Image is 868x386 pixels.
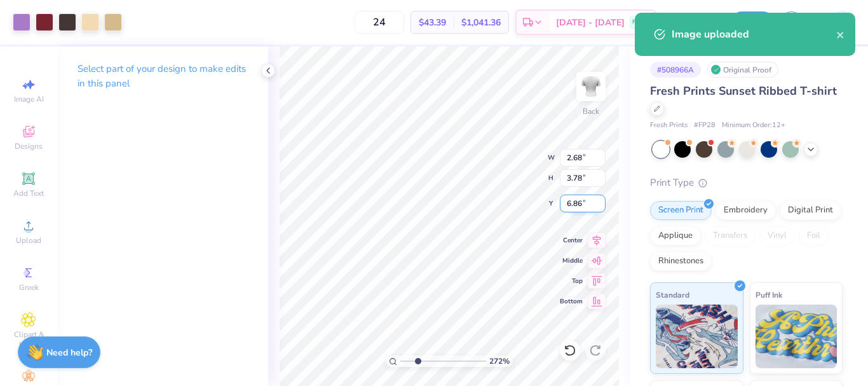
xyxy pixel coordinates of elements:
div: Back [583,106,599,117]
div: Rhinestones [650,252,712,271]
span: Fresh Prints Sunset Ribbed T-shirt [650,83,837,99]
div: Digital Print [780,201,841,220]
input: Untitled Design [662,10,724,35]
img: Back [578,74,604,99]
span: # FP28 [694,120,715,131]
input: – – [355,11,404,34]
span: Upload [16,235,41,245]
div: Original Proof [707,62,778,78]
div: Transfers [705,226,756,245]
span: Top [560,277,583,286]
span: Add Text [13,188,44,198]
span: Greek [19,282,39,293]
span: Bottom [560,297,583,306]
p: Select part of your design to make edits in this panel [78,62,248,91]
div: Embroidery [715,201,776,220]
span: 272 % [489,355,510,367]
div: Applique [650,226,701,245]
span: $43.39 [419,16,446,29]
span: Middle [560,256,583,265]
span: $1,041.36 [461,16,501,29]
strong: Need help? [46,347,92,359]
div: Print Type [650,176,843,190]
div: Screen Print [650,201,712,220]
img: Standard [656,305,738,368]
span: Puff Ink [756,288,782,301]
span: Designs [15,141,43,151]
span: Center [560,236,583,245]
div: Foil [799,226,829,245]
span: Standard [656,288,689,301]
img: Puff Ink [756,305,837,368]
span: Clipart & logos [6,329,51,350]
span: [DATE] - [DATE] [556,16,625,29]
span: Image AI [14,94,44,104]
span: Minimum Order: 12 + [722,120,785,131]
div: Vinyl [759,226,795,245]
span: Fresh Prints [650,120,688,131]
button: close [836,27,845,42]
div: Image uploaded [672,27,836,42]
div: # 508966A [650,62,701,78]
